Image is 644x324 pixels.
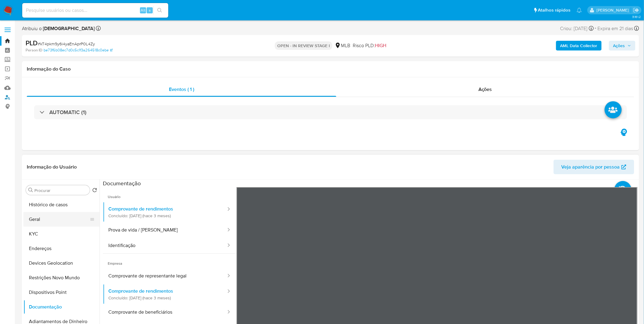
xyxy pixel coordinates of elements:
[609,41,635,51] button: Ações
[22,6,168,14] input: Pesquise usuários ou casos...
[478,86,492,93] span: Ações
[613,41,625,51] span: Ações
[23,241,100,256] button: Endereços
[149,7,151,13] span: s
[554,160,634,174] button: Veja aparência por pessoa
[23,270,100,285] button: Restrições Novo Mundo
[597,7,631,13] p: igor.silva@mercadolivre.com
[633,7,639,13] a: Sair
[49,109,86,116] h3: AUTOMATIC (1)
[38,41,95,47] span: # kT4pkm9y6i4yaEnAprP0L4Zy
[598,25,633,32] span: Expira em 21 dias
[153,6,166,15] button: search-icon
[26,38,38,48] b: PLD
[22,25,95,32] span: Atribuiu o
[44,47,113,53] a: be73f6b08ec7d0c5c1f3a264518c0ebe
[27,66,634,72] h1: Informação do Caso
[335,42,350,49] div: MLB
[42,25,95,32] b: [DEMOGRAPHIC_DATA]
[34,188,87,193] input: Procurar
[375,42,386,49] span: HIGH
[562,160,620,174] span: Veja aparência por pessoa
[595,24,597,33] span: -
[23,285,100,300] button: Dispositivos Point
[27,164,77,170] h1: Informação do Usuário
[538,7,571,13] span: Atalhos rápidos
[577,8,582,13] a: Notificações
[26,47,42,53] b: Person ID
[141,7,145,13] span: Alt
[169,86,194,93] span: Eventos ( 1 )
[556,41,602,51] button: AML Data Collector
[560,41,597,51] b: AML Data Collector
[23,197,100,212] button: Histórico de casos
[92,188,97,194] button: Retornar ao pedido padrão
[560,24,594,33] div: Criou: [DATE]
[23,212,95,227] button: Geral
[275,41,332,50] p: OPEN - IN REVIEW STAGE I
[23,300,100,314] button: Documentação
[34,105,627,119] div: AUTOMATIC (1)
[23,227,100,241] button: KYC
[28,188,33,193] button: Procurar
[23,256,100,270] button: Devices Geolocation
[353,42,386,49] span: Risco PLD:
